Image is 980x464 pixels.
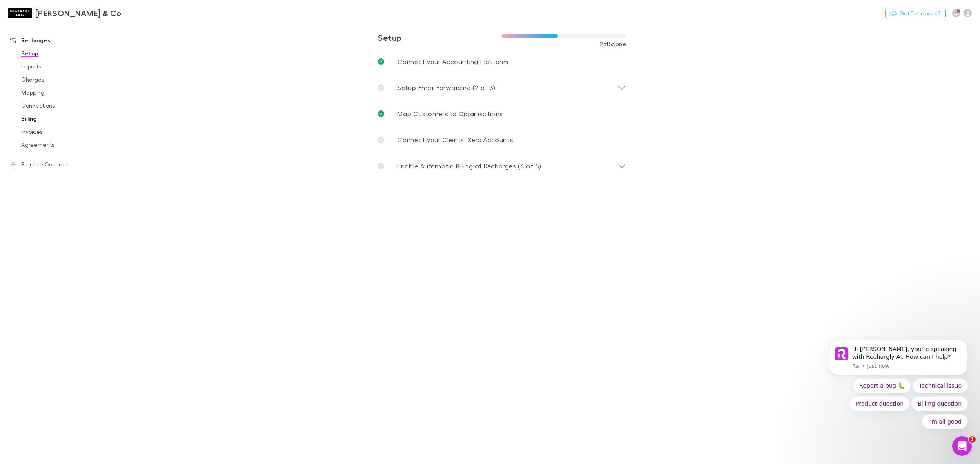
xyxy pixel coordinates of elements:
[13,99,115,112] a: Connections
[371,49,633,75] a: Connect your Accounting Platform
[378,33,502,42] h3: Setup
[13,86,115,99] a: Mapping
[35,8,122,18] h3: [PERSON_NAME] & Co
[371,75,633,101] div: Setup Email Forwarding (2 of 3)
[397,83,495,93] p: Setup Email Forwarding (2 of 3)
[13,73,115,86] a: Charges
[13,138,115,151] a: Agreements
[397,109,503,119] p: Map Customers to Organisations
[371,127,633,153] a: Connect your Clients’ Xero Accounts
[952,436,972,456] iframe: Intercom live chat
[371,101,633,127] a: Map Customers to Organisations
[3,3,127,23] a: [PERSON_NAME] & Co
[885,9,946,18] button: Got Feedback?
[13,47,115,60] a: Setup
[969,436,976,443] span: 1
[600,41,626,47] span: 2 of 5 done
[397,57,508,66] p: Connect your Accounting Platform
[397,135,513,145] p: Connect your Clients’ Xero Accounts
[2,158,115,171] a: Practice Connect
[13,125,115,138] a: Invoices
[817,329,980,460] iframe: Intercom notifications message
[371,153,633,179] div: Enable Automatic Billing of Recharges (4 of 5)
[13,60,115,73] a: Imports
[397,161,541,171] p: Enable Automatic Billing of Recharges (4 of 5)
[8,8,32,18] img: Shaddock & Co's Logo
[13,112,115,125] a: Billing
[2,34,115,47] a: Recharges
